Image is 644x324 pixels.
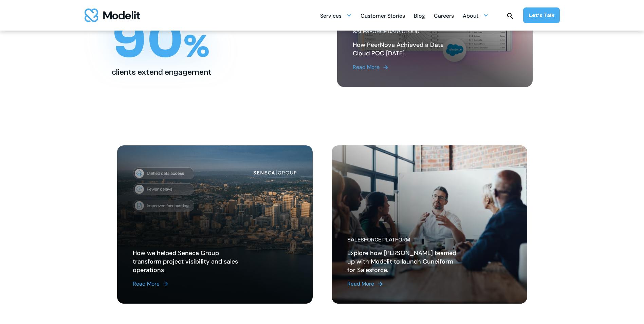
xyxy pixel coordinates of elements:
a: home [85,8,140,22]
div: Services [320,9,352,22]
h2: How PeerNova Achieved a Data Cloud POC [DATE]. [353,41,462,58]
div: Services [320,10,342,23]
h2: How we helped Seneca Group transform project visibility and sales operations [133,249,242,274]
div: Let’s Talk [529,12,554,19]
a: Read More [353,63,462,71]
div: Salesforce Data Cloud [353,28,462,35]
img: arrow [377,281,384,287]
div: Read More [133,280,160,288]
div: Read More [353,63,380,71]
div: Read More [347,280,374,288]
div: Careers [434,10,454,23]
div: About [463,10,478,23]
div: Salesforce Platform [347,236,456,244]
a: Careers [434,9,454,22]
a: Let’s Talk [523,7,560,23]
div: Customer Stories [361,10,405,23]
a: Read More [133,280,242,288]
span: % [184,28,209,65]
img: modelit logo [85,8,140,22]
a: Blog [414,9,425,22]
a: Customer Stories [361,9,405,22]
h1: 90 [112,14,210,66]
div: About [463,9,489,22]
img: arrow [162,281,169,287]
div: Blog [414,10,425,23]
a: Read More [347,280,456,288]
h2: clients extend engagement [112,68,211,77]
h2: Explore how [PERSON_NAME] teamed up with Modelit to launch Cuneiform for Salesforce. [347,249,456,274]
img: arrow [382,64,389,71]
